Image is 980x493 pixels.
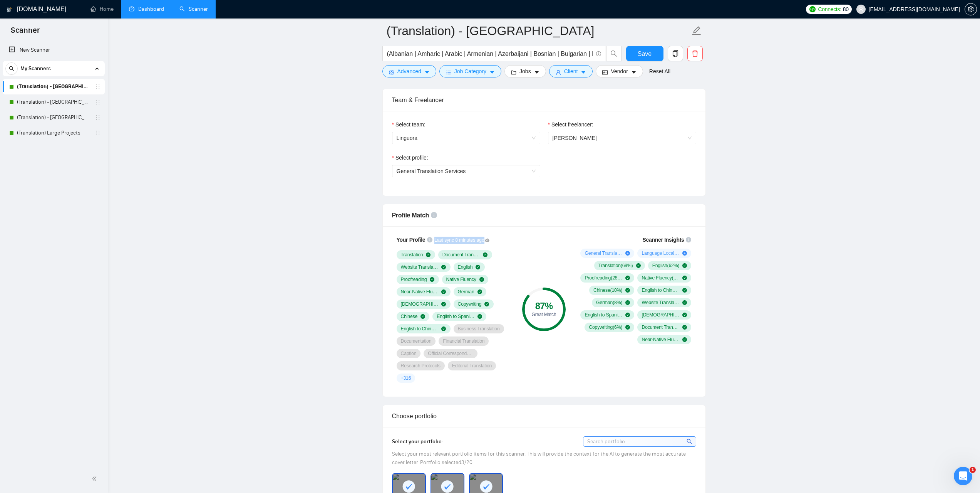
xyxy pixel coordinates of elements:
span: caret-down [489,69,495,75]
span: 80 [843,5,849,13]
span: + 316 [401,375,411,381]
span: Proofreading [401,276,427,283]
span: Native Fluency ( 22 %) [642,275,679,281]
div: Great Match [522,312,566,317]
span: check-circle [441,265,446,269]
span: check-circle [625,288,630,293]
button: Save [626,46,663,61]
span: check-circle [682,263,687,268]
span: plus-circle [682,251,687,256]
span: General Translation Services ( 84 %) [585,250,622,256]
a: New Scanner [9,42,99,58]
span: Proofreading ( 28 %) [585,275,622,281]
span: Documentation [401,338,432,344]
span: user [556,69,561,75]
a: Reset All [649,67,670,76]
span: English [458,264,473,270]
span: English to Chinese Translation [401,326,439,332]
label: Select team: [392,120,426,129]
span: Last sync 8 minutes ago [434,237,489,244]
span: holder [95,130,101,136]
span: holder [95,84,101,90]
li: New Scanner [3,42,105,58]
span: Document Translation ( 6 %) [642,324,679,330]
span: German [458,289,474,295]
span: Chinese [401,313,418,320]
span: check-circle [682,325,687,330]
span: Research Protocols [401,363,441,369]
span: English to Spanish Translation [437,313,474,320]
span: [PERSON_NAME] [553,135,597,141]
span: Linguora [397,132,536,144]
span: Copywriting ( 6 %) [589,324,622,330]
a: homeHome [90,6,114,12]
span: check-circle [682,288,687,293]
li: My Scanners [3,61,105,141]
span: Client [564,67,578,76]
span: Your Profile [397,237,426,243]
span: Scanner Insights [642,237,684,242]
span: plus-circle [625,251,630,256]
span: holder [95,114,101,121]
input: Search portfolio [583,437,696,446]
img: upwork-logo.png [809,6,816,12]
div: Choose portfolio [392,405,696,427]
span: check-circle [625,300,630,305]
span: Language Localization ( 12 %) [642,250,679,256]
button: search [5,62,18,75]
span: Editorial Translation [452,363,492,369]
span: setting [389,69,394,75]
span: Near-Native Fluency [401,289,439,295]
span: Caption [401,350,417,357]
button: userClientcaret-down [549,65,593,77]
span: Native Fluency [446,276,476,283]
div: Team & Freelancer [392,89,696,111]
span: Jobs [519,67,531,76]
span: caret-down [424,69,430,75]
span: caret-down [581,69,586,75]
span: Official Correspondence Translation [428,350,473,357]
span: Near-Native Fluency ( 6 %) [642,337,679,343]
a: (Translation) Large Projects [17,125,90,141]
button: barsJob Categorycaret-down [439,65,501,77]
span: search [6,66,17,71]
span: info-circle [596,51,601,56]
span: delete [688,50,702,57]
span: check-circle [476,265,480,269]
span: folder [511,69,516,75]
span: Translation ( 69 %) [598,262,633,269]
span: check-circle [426,252,431,257]
span: Document Translation [442,252,480,258]
span: idcard [602,69,608,75]
span: check-circle [479,277,484,282]
label: Select freelancer: [548,120,593,129]
span: copy [668,50,683,57]
span: [DEMOGRAPHIC_DATA] [401,301,439,307]
span: info-circle [427,237,432,242]
span: check-circle [441,289,446,294]
span: double-left [92,475,99,483]
span: German ( 8 %) [596,300,622,306]
button: copy [668,46,683,61]
span: check-circle [682,300,687,305]
span: Business Translation [458,326,500,332]
span: Select your portfolio: [392,438,443,445]
span: check-circle [682,313,687,317]
span: caret-down [631,69,637,75]
span: setting [965,6,977,12]
button: folderJobscaret-down [504,65,546,77]
span: check-circle [477,314,482,319]
iframe: Intercom live chat [954,467,972,485]
input: Scanner name... [387,21,690,40]
span: check-circle [682,276,687,280]
a: (Translation) - [GEOGRAPHIC_DATA] [17,79,90,94]
span: Translation [401,252,423,258]
span: General Translation Services [397,168,466,174]
img: logo [7,3,12,16]
span: Select profile: [395,153,428,162]
span: [DEMOGRAPHIC_DATA] ( 7 %) [642,312,679,318]
a: setting [965,6,977,12]
div: 87 % [522,301,566,311]
span: check-circle [636,263,641,268]
span: Select your most relevant portfolio items for this scanner. This will provide the context for the... [392,451,686,466]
